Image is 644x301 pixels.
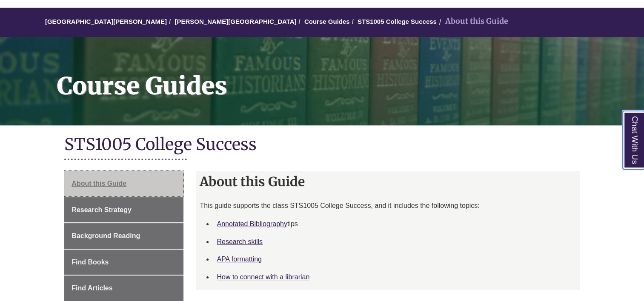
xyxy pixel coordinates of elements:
a: About this Guide [64,171,183,196]
a: How to connect with a librarian [217,273,309,281]
li: About this Guide [437,15,508,28]
span: Background Reading [72,232,140,239]
a: Annotated Bibliography [217,220,287,227]
span: Find Articles [72,284,112,292]
a: Find Articles [64,275,183,301]
a: [GEOGRAPHIC_DATA][PERSON_NAME] [45,18,167,25]
a: APA formatting [217,256,262,263]
span: Research Strategy [72,206,132,213]
a: Background Reading [64,223,183,249]
h1: STS1005 College Success [64,134,579,156]
a: Research skills [217,238,263,245]
h2: About this Guide [196,171,579,192]
span: About this Guide [72,180,126,187]
span: Find Books [72,258,109,266]
a: Find Books [64,250,183,275]
a: Research Strategy [64,197,183,223]
a: Course Guides [304,18,350,25]
p: This guide supports the class STS1005 College Success, and it includes the following topics: [200,201,576,211]
li: tips [213,215,576,233]
a: STS1005 College Success [358,18,437,25]
h1: Course Guides [48,37,644,114]
a: [PERSON_NAME][GEOGRAPHIC_DATA] [175,18,296,25]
